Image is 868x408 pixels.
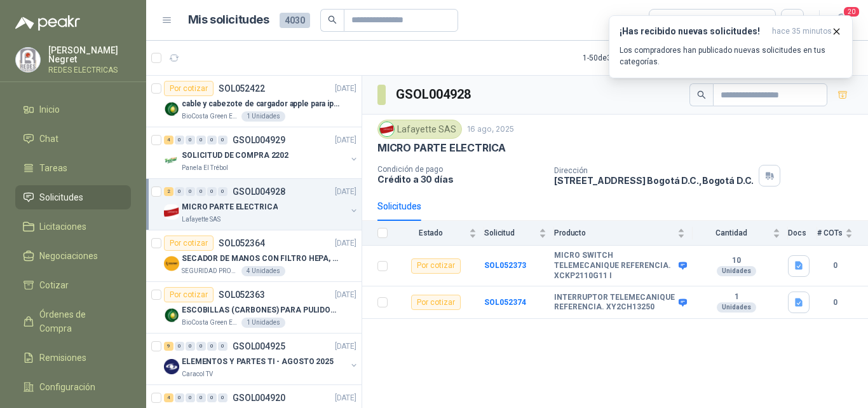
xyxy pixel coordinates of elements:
img: Company Logo [164,101,179,116]
p: Dirección [554,166,754,175]
div: 0 [175,136,184,144]
a: Chat [15,127,131,151]
a: Licitaciones [15,215,131,239]
p: SEGURIDAD PROVISER LTDA [182,266,239,276]
div: 0 [218,342,227,351]
div: 0 [218,187,227,196]
p: 16 ago, 2025 [467,123,514,136]
p: SOL052364 [219,239,265,248]
div: Por cotizar [411,295,461,310]
div: 1 Unidades [241,111,285,122]
span: Producto [554,229,675,237]
th: Estado [395,221,484,246]
div: 0 [186,393,195,402]
a: SOL052374 [484,298,526,307]
div: 0 [196,342,206,351]
b: 1 [693,292,780,302]
a: SOL052373 [484,261,526,270]
p: Crédito a 30 días [377,174,544,185]
b: INTERRUPTOR TELEMECANIQUE REFERENCIA. XY2CH13250 [554,293,675,313]
div: 0 [196,187,206,196]
div: 0 [186,342,195,351]
a: Por cotizarSOL052364[DATE] Company LogoSECADOR DE MANOS CON FILTRO HEPA, SECADO RAPIDOSEGURIDAD P... [146,230,362,282]
p: [STREET_ADDRESS] Bogotá D.C. , Bogotá D.C. [554,175,754,186]
span: 4030 [280,13,310,28]
a: Cotizar [15,273,131,297]
p: BioCosta Green Energy S.A.S [182,318,239,328]
p: REDES ELECTRICAS [48,66,131,74]
div: Por cotizar [164,287,214,302]
a: 9 0 0 0 0 0 GSOL004925[DATE] Company LogoELEMENTOS Y PARTES TI - AGOSTO 2025Caracol TV [164,339,359,379]
p: [DATE] [335,392,356,404]
p: MICRO PARTE ELECTRICA [377,141,506,155]
span: Cotizar [39,278,69,292]
div: 0 [175,342,184,351]
div: 1 Unidades [241,318,285,328]
span: 20 [843,6,860,18]
a: Por cotizarSOL052422[DATE] Company Logocable y cabezote de cargador apple para iphoneBioCosta Gre... [146,76,362,127]
span: hace 35 minutos [772,26,832,37]
div: 4 Unidades [241,266,285,276]
th: Docs [788,221,817,246]
p: ESCOBILLAS (CARBONES) PARA PULIDORA DEWALT [182,304,340,316]
p: Los compradores han publicado nuevas solicitudes en tus categorías. [620,45,842,67]
p: [DATE] [335,289,356,301]
span: search [328,15,337,24]
b: 0 [817,260,853,272]
h1: Mis solicitudes [188,11,269,29]
a: Negociaciones [15,244,131,268]
p: Condición de pago [377,165,544,174]
h3: ¡Has recibido nuevas solicitudes! [620,26,767,37]
div: 9 [164,342,173,351]
span: Inicio [39,102,60,116]
span: Cantidad [693,229,770,237]
a: 4 0 0 0 0 0 GSOL004929[DATE] Company LogoSOLICITUD DE COMPRA 2202Panela El Trébol [164,132,359,173]
th: Solicitud [484,221,554,246]
p: [DATE] [335,341,356,353]
p: Caracol TV [182,369,213,379]
img: Company Logo [164,307,179,323]
p: MICRO PARTE ELECTRICA [182,201,278,213]
p: BioCosta Green Energy S.A.S [182,111,239,122]
a: Inicio [15,97,131,122]
div: 0 [175,393,184,402]
span: Configuración [39,380,95,394]
img: Company Logo [380,122,394,136]
span: search [697,90,706,99]
div: 0 [175,187,184,196]
p: Lafayette SAS [182,215,220,225]
p: [DATE] [335,134,356,146]
th: # COTs [817,221,868,246]
img: Company Logo [164,153,179,168]
p: cable y cabezote de cargador apple para iphone [182,98,340,110]
div: 0 [207,136,217,144]
p: GSOL004925 [233,342,285,351]
span: Negociaciones [39,249,98,263]
span: Chat [39,132,58,146]
p: SOL052422 [219,84,265,93]
div: Unidades [717,302,756,313]
b: MICRO SWITCH TELEMECANIQUE REFERENCIA. XCKP2110G11 I [554,251,675,281]
div: Por cotizar [164,81,214,96]
p: [PERSON_NAME] Negret [48,46,131,64]
span: # COTs [817,229,843,237]
a: Configuración [15,375,131,399]
div: 0 [207,342,217,351]
h3: GSOL004928 [396,85,473,104]
a: Remisiones [15,346,131,370]
a: Por cotizarSOL052363[DATE] Company LogoESCOBILLAS (CARBONES) PARA PULIDORA DEWALTBioCosta Green E... [146,282,362,334]
div: Unidades [717,266,756,276]
img: Company Logo [164,204,179,220]
th: Producto [554,221,693,246]
div: 2 [164,187,173,196]
a: Tareas [15,156,131,180]
div: Por cotizar [411,258,461,274]
div: 4 [164,136,173,144]
b: 0 [817,297,853,309]
img: Company Logo [164,359,179,374]
span: Solicitudes [39,190,83,204]
div: Solicitudes [377,199,421,213]
div: Por cotizar [164,236,214,251]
